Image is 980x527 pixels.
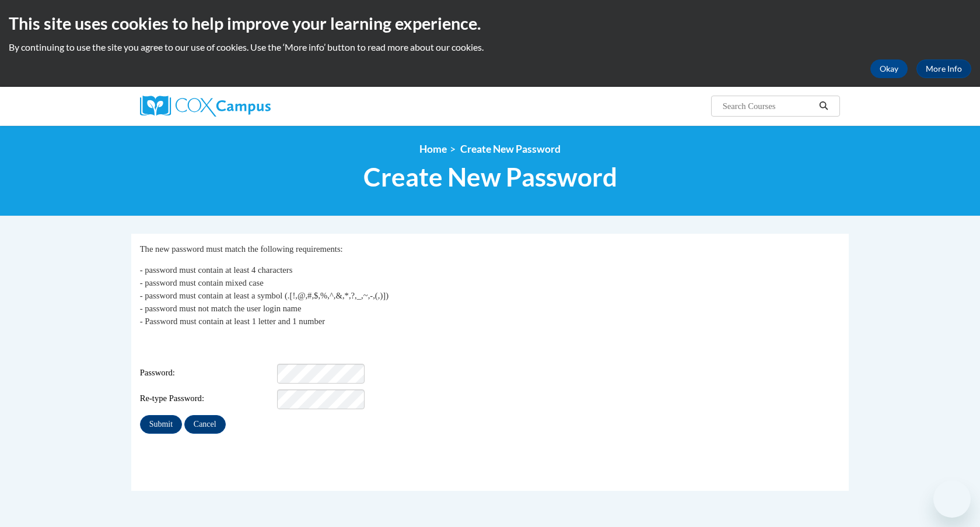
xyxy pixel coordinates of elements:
[140,244,343,254] span: The new password must match the following requirements:
[916,59,971,78] a: More Info
[815,99,832,113] button: Search
[363,161,617,192] span: Create New Password
[140,265,388,326] span: - password must contain at least 4 characters - password must contain mixed case - password must ...
[419,143,447,155] a: Home
[933,480,971,518] iframe: Button to launch messaging window
[722,99,815,113] input: Search Courses
[140,367,275,380] span: Password:
[140,96,362,117] a: Cox Campus
[870,59,908,78] button: Okay
[9,12,971,35] h2: This site uses cookies to help improve your learning experience.
[460,143,561,155] span: Create New Password
[9,41,971,54] p: By continuing to use the site you agree to our use of cookies. Use the ‘More info’ button to read...
[140,96,271,117] img: Cox Campus
[140,415,182,434] input: Submit
[140,392,275,405] span: Re-type Password:
[184,415,226,434] input: Cancel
